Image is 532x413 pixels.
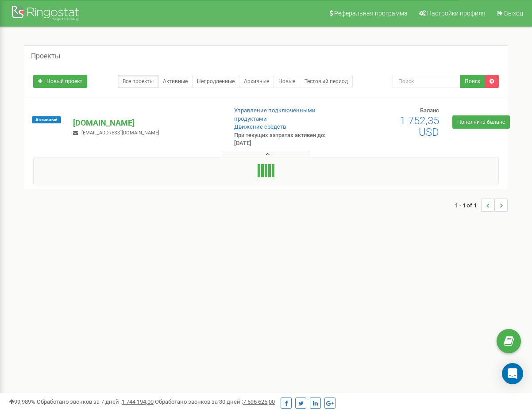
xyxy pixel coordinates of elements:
[122,398,154,405] u: 1 744 194,00
[400,115,439,138] span: 1 752,35 USD
[243,398,275,405] u: 7 596 625,00
[33,75,87,88] a: Новый проект
[420,107,439,114] span: Баланс
[504,10,523,17] span: Выход
[73,117,220,129] p: [DOMAIN_NAME]
[502,363,523,384] div: Open Intercom Messenger
[158,75,193,88] a: Активные
[234,123,286,130] a: Движение средств
[274,75,300,88] a: Новые
[32,116,61,123] span: Активный
[393,75,461,88] input: Поиск
[192,75,239,88] a: Непродленные
[31,52,60,60] h5: Проекты
[234,131,341,148] p: При текущих затратах активен до: [DATE]
[234,107,316,122] a: Управление подключенными продуктами
[427,10,486,17] span: Настройки профиля
[334,10,408,17] span: Реферальная программа
[455,190,508,221] nav: ...
[37,398,154,405] span: Обработано звонков за 7 дней :
[300,75,353,88] a: Тестовый период
[9,398,35,405] span: 99,989%
[452,115,510,129] a: Пополнить баланс
[239,75,274,88] a: Архивные
[155,398,275,405] span: Обработано звонков за 30 дней :
[118,75,158,88] a: Все проекты
[81,130,159,136] span: [EMAIL_ADDRESS][DOMAIN_NAME]
[460,75,485,88] button: Поиск
[455,199,481,212] span: 1 - 1 of 1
